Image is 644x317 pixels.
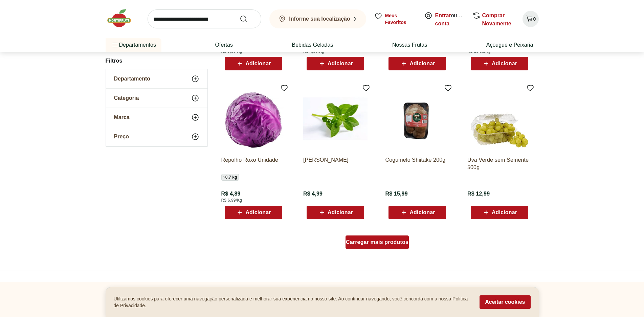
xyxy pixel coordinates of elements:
[114,114,130,121] span: Marca
[492,210,517,215] span: Adicionar
[480,295,530,309] button: Aceitar cookies
[106,108,207,127] button: Marca
[111,37,119,53] button: Menu
[114,295,472,309] p: Utilizamos cookies para oferecer uma navegação personalizada e melhorar sua experiencia no nosso ...
[221,198,242,203] span: R$ 6,99/Kg
[471,206,528,219] button: Adicionar
[346,235,409,252] a: Carregar mais produtos
[533,16,536,22] span: 0
[471,57,528,70] button: Adicionar
[385,190,407,198] span: R$ 15,99
[106,89,207,108] button: Categoria
[435,13,451,18] a: Entrar
[328,61,353,66] span: Adicionar
[114,75,151,82] span: Departamento
[467,87,532,151] img: Uva Verde sem Semente 500g
[523,11,539,27] button: Carrinho
[292,41,333,49] a: Bebidas Geladas
[148,9,261,28] input: search
[346,240,408,245] span: Carregar mais produtos
[482,13,511,26] a: Comprar Novamente
[392,41,427,49] a: Nossas Frutas
[221,156,286,171] a: Repolho Roxo Unidade
[388,206,446,219] button: Adicionar
[486,41,533,49] a: Açougue e Peixaria
[374,12,416,26] a: Meus Favoritos
[106,127,207,146] button: Preço
[409,61,435,66] span: Adicionar
[492,61,517,66] span: Adicionar
[225,206,282,219] button: Adicionar
[303,190,323,198] span: R$ 4,99
[303,156,368,171] a: [PERSON_NAME]
[225,57,282,70] button: Adicionar
[245,210,271,215] span: Adicionar
[114,133,129,140] span: Preço
[245,61,271,66] span: Adicionar
[467,156,532,171] a: Uva Verde sem Semente 500g
[289,16,350,22] b: Informe sua localização
[221,174,239,181] span: ~ 0,7 kg
[385,12,416,26] span: Meus Favoritos
[111,37,156,53] span: Departamentos
[307,206,364,219] button: Adicionar
[114,95,139,101] span: Categoria
[106,69,207,88] button: Departamento
[106,54,208,68] h2: Filtros
[385,156,449,171] a: Cogumelo Shiitake 200g
[240,15,256,23] button: Submit Search
[221,190,241,198] span: R$ 4,89
[385,87,449,151] img: Cogumelo Shiitake 200g
[106,8,139,28] img: Hortifruti
[388,57,446,70] button: Adicionar
[269,9,366,28] button: Informe sua localização
[409,210,435,215] span: Adicionar
[435,12,465,28] span: ou
[467,190,490,198] span: R$ 12,99
[215,41,232,49] a: Ofertas
[307,57,364,70] button: Adicionar
[221,87,286,151] img: Repolho Roxo Unidade
[328,210,353,215] span: Adicionar
[303,87,368,151] img: Manjericão Hasegawa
